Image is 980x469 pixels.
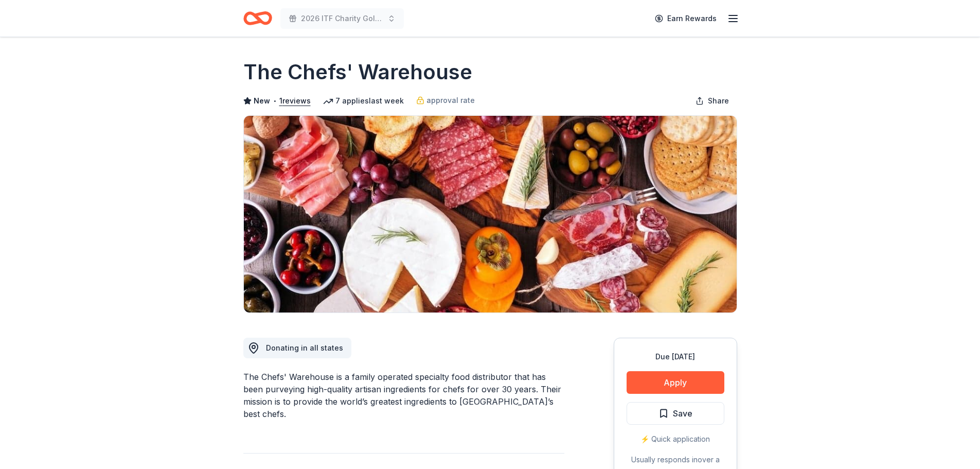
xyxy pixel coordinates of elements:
[243,58,472,86] h1: The Chefs' Warehouse
[627,371,724,394] button: Apply
[649,9,723,28] a: Earn Rewards
[301,12,383,25] span: 2026 ITF Charity Golf Tournament
[243,371,564,420] div: The Chefs' Warehouse is a family operated specialty food distributor that has been purveying high...
[280,8,404,29] button: 2026 ITF Charity Golf Tournament
[627,433,724,445] div: ⚡️ Quick application
[244,116,737,312] img: Image for The Chefs' Warehouse
[627,402,724,425] button: Save
[266,343,343,352] span: Donating in all states
[627,351,724,363] div: Due [DATE]
[673,407,692,420] span: Save
[323,95,404,107] div: 7 applies last week
[273,97,276,105] span: •
[687,91,737,111] button: Share
[243,6,272,30] a: Home
[254,95,270,107] span: New
[426,94,475,107] span: approval rate
[279,95,311,107] button: 1reviews
[708,95,729,107] span: Share
[416,94,475,107] a: approval rate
